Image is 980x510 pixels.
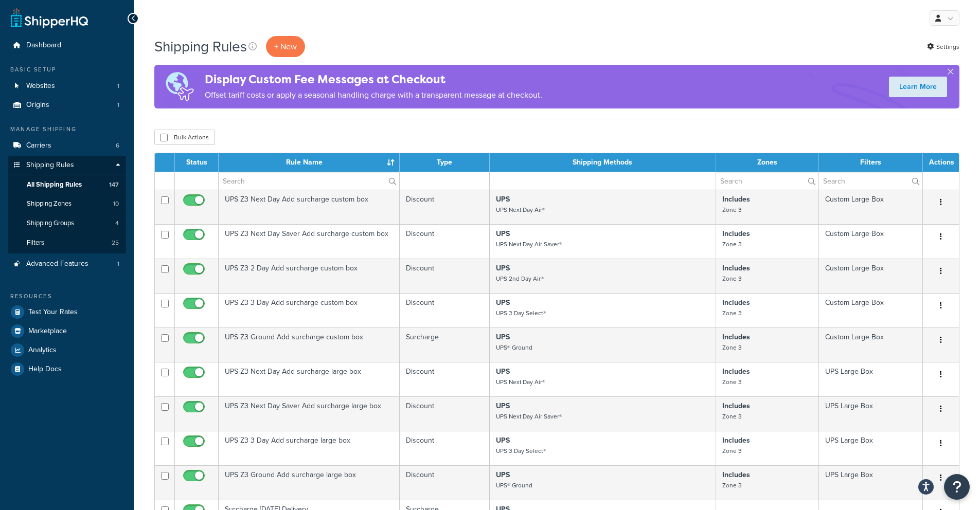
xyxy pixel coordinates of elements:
td: Discount [400,224,490,259]
a: Shipping Zones 10 [8,194,126,213]
strong: UPS [496,194,510,205]
li: Websites [8,77,126,96]
td: UPS Large Box [819,465,923,500]
img: duties-banner-06bc72dcb5fe05cb3f9472aba00be2ae8eb53ab6f0d8bb03d382ba314ac3c341.png [154,65,205,108]
a: Advanced Features 1 [8,254,126,274]
strong: UPS [496,435,510,446]
span: Shipping Zones [27,199,72,208]
td: UPS Large Box [819,362,923,396]
a: Carriers 6 [8,136,126,155]
small: UPS Next Day Air Saver® [496,240,562,249]
th: Actions [923,153,959,172]
span: 1 [117,82,119,90]
td: Discount [400,259,490,293]
td: UPS Z3 Next Day Add surcharge large box [219,362,400,396]
span: Help Docs [28,365,62,374]
a: Analytics [8,341,126,359]
span: All Shipping Rules [27,180,82,189]
td: UPS Z3 3 Day Add surcharge custom box [219,293,400,327]
button: Bulk Actions [154,130,215,145]
td: Surcharge [400,327,490,362]
strong: UPS [496,263,510,274]
small: Zone 3 [722,481,742,490]
th: Status [175,153,219,172]
td: Discount [400,465,490,500]
td: UPS Z3 Next Day Saver Add surcharge custom box [219,224,400,259]
a: Origins 1 [8,96,126,115]
span: 147 [109,180,119,189]
td: Custom Large Box [819,224,923,259]
span: 25 [112,239,119,247]
a: Help Docs [8,360,126,378]
li: Origins [8,96,126,115]
strong: Includes [722,194,750,205]
strong: UPS [496,297,510,308]
th: Type [400,153,490,172]
td: Discount [400,396,490,431]
a: All Shipping Rules 147 [8,175,126,194]
small: UPS Next Day Air® [496,377,545,387]
small: UPS 3 Day Select® [496,308,546,318]
small: Zone 3 [722,205,742,214]
td: UPS Z3 Ground Add surcharge custom box [219,327,400,362]
td: Custom Large Box [819,327,923,362]
span: Shipping Groups [27,219,74,228]
p: + New [266,36,305,57]
span: Advanced Features [26,260,88,268]
small: Zone 3 [722,377,742,387]
td: Custom Large Box [819,293,923,327]
td: UPS Z3 Next Day Add surcharge custom box [219,190,400,224]
td: Discount [400,362,490,396]
td: Discount [400,293,490,327]
td: UPS Z3 Ground Add surcharge large box [219,465,400,500]
a: ShipperHQ Home [11,8,88,28]
strong: Includes [722,400,750,411]
td: UPS Z3 2 Day Add surcharge custom box [219,259,400,293]
button: Open Resource Center [944,474,970,500]
span: Shipping Rules [26,161,74,170]
td: UPS Z3 Next Day Saver Add surcharge large box [219,396,400,431]
div: Manage Shipping [8,125,126,134]
span: 1 [117,101,119,110]
strong: Includes [722,263,750,274]
td: Discount [400,190,490,224]
strong: UPS [496,400,510,411]
div: Basic Setup [8,65,126,74]
small: Zone 3 [722,308,742,318]
td: Custom Large Box [819,190,923,224]
span: 4 [115,219,119,228]
span: Analytics [28,346,57,355]
td: UPS Z3 3 Day Add surcharge large box [219,431,400,465]
span: Marketplace [28,327,67,336]
input: Search [819,172,922,190]
small: Zone 3 [722,240,742,249]
li: Advanced Features [8,254,126,274]
a: Marketplace [8,322,126,340]
small: UPS 3 Day Select® [496,446,546,456]
li: Test Your Rates [8,303,126,321]
th: Filters [819,153,923,172]
small: Zone 3 [722,274,742,283]
td: Discount [400,431,490,465]
th: Rule Name : activate to sort column ascending [219,153,400,172]
span: 10 [113,199,119,208]
strong: Includes [722,297,750,308]
strong: Includes [722,228,750,239]
a: Dashboard [8,36,126,55]
small: UPS® Ground [496,343,532,352]
li: Carriers [8,136,126,155]
li: Shipping Rules [8,156,126,253]
a: Shipping Groups 4 [8,214,126,233]
td: Custom Large Box [819,259,923,293]
input: Search [716,172,818,190]
li: Shipping Zones [8,194,126,213]
small: Zone 3 [722,412,742,421]
span: Test Your Rates [28,308,78,317]
a: Shipping Rules [8,156,126,175]
li: Shipping Groups [8,214,126,233]
small: Zone 3 [722,446,742,456]
input: Search [219,172,399,190]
